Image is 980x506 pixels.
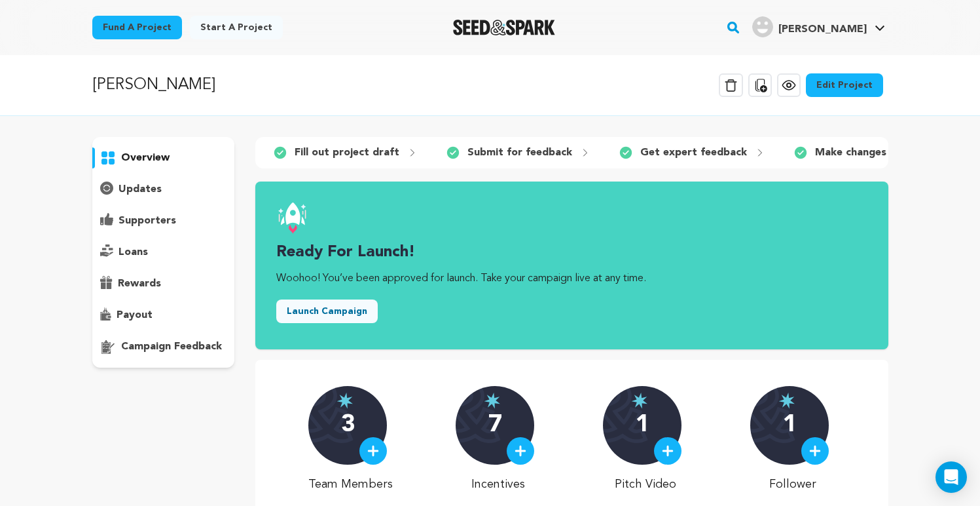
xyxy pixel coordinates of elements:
[453,20,556,35] a: Seed&Spark Homepage
[92,16,182,39] a: Fund a project
[488,412,502,438] p: 7
[778,24,867,35] span: [PERSON_NAME]
[367,445,379,457] img: plus.svg
[92,179,235,200] button: updates
[190,16,283,39] a: Start a project
[92,73,215,97] p: [PERSON_NAME]
[92,336,235,357] button: campaign feedback
[750,14,888,37] a: Joey S.'s Profile
[453,20,556,35] img: Seed&Spark Logo Dark Mode
[640,145,747,161] p: Get expert feedback
[752,16,867,37] div: Joey S.'s Profile
[118,182,162,197] p: updates
[121,150,170,166] p: overview
[308,475,393,494] p: Team Members
[121,339,222,355] p: campaign feedback
[341,412,355,438] p: 3
[92,242,235,263] button: loans
[92,147,235,168] button: overview
[815,145,886,161] p: Make changes
[118,276,161,292] p: rewards
[750,14,888,41] span: Joey S.'s Profile
[783,412,797,438] p: 1
[276,203,308,234] img: launch.svg
[92,273,235,294] button: rewards
[515,445,526,457] img: plus.svg
[118,213,176,229] p: supporters
[467,145,572,161] p: Submit for feedback
[636,412,649,438] p: 1
[750,475,835,494] p: Follower
[662,445,674,457] img: plus.svg
[456,475,540,494] p: Incentives
[809,445,821,457] img: plus.svg
[806,73,883,97] a: Edit Project
[752,16,773,37] img: user.png
[603,475,687,494] p: Pitch Video
[92,305,235,326] button: payout
[295,145,399,161] p: Fill out project draft
[118,244,148,260] p: loans
[935,461,967,493] div: Open Intercom Messenger
[276,300,378,323] button: Launch Campaign
[92,210,235,231] button: supporters
[117,307,153,323] p: payout
[276,271,867,286] p: Woohoo! You’ve been approved for launch. Take your campaign live at any time.
[276,242,867,263] h3: Ready for launch!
